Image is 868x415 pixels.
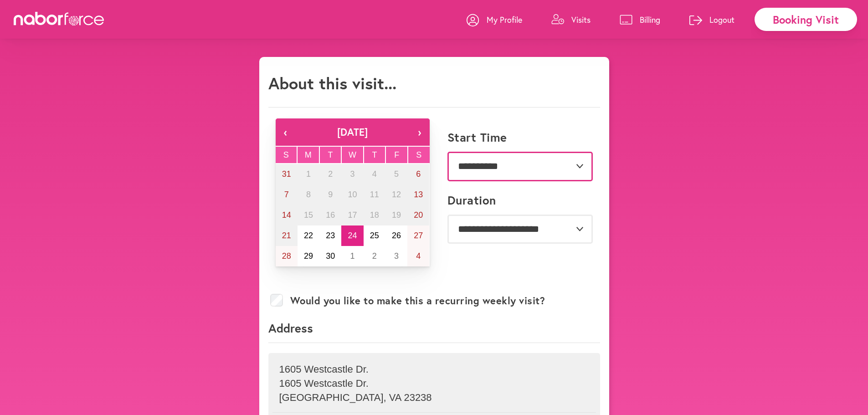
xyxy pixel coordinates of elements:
button: September 9, 2025 [319,184,341,205]
abbr: September 5, 2025 [394,169,399,179]
button: September 18, 2025 [364,205,385,225]
button: September 8, 2025 [298,184,319,205]
button: September 28, 2025 [276,246,298,266]
abbr: September 8, 2025 [306,190,311,199]
button: September 17, 2025 [341,205,363,225]
button: September 10, 2025 [341,184,363,205]
abbr: Friday [394,150,399,159]
abbr: October 3, 2025 [394,251,399,261]
p: Address [268,320,600,343]
abbr: September 21, 2025 [282,231,291,240]
abbr: September 14, 2025 [282,210,291,220]
abbr: September 10, 2025 [348,190,357,199]
abbr: September 4, 2025 [372,169,377,179]
p: Logout [709,14,734,25]
abbr: September 24, 2025 [348,231,357,240]
button: September 14, 2025 [276,205,298,225]
button: September 21, 2025 [276,225,298,246]
p: [GEOGRAPHIC_DATA] , VA 23238 [279,392,589,404]
button: October 4, 2025 [407,246,429,266]
button: September 22, 2025 [298,225,319,246]
button: September 2, 2025 [319,164,341,184]
button: October 2, 2025 [364,246,385,266]
abbr: September 23, 2025 [326,231,335,240]
a: Billing [620,6,660,33]
button: September 30, 2025 [319,246,341,266]
p: Billing [640,14,660,25]
abbr: October 1, 2025 [350,251,354,261]
button: September 25, 2025 [364,225,385,246]
a: Logout [689,6,734,33]
button: September 23, 2025 [319,225,341,246]
abbr: August 31, 2025 [282,169,291,179]
button: October 3, 2025 [385,246,407,266]
abbr: September 9, 2025 [328,190,333,199]
button: September 20, 2025 [407,205,429,225]
abbr: September 27, 2025 [414,231,423,240]
h1: About this visit... [268,73,396,93]
abbr: September 30, 2025 [326,251,335,261]
button: [DATE] [296,118,410,146]
abbr: September 22, 2025 [304,231,313,240]
abbr: September 12, 2025 [392,190,401,199]
abbr: Monday [305,150,312,159]
abbr: September 13, 2025 [414,190,423,199]
button: September 1, 2025 [298,164,319,184]
abbr: Wednesday [349,150,356,159]
abbr: September 6, 2025 [416,169,421,179]
abbr: September 11, 2025 [370,190,379,199]
button: September 19, 2025 [385,205,407,225]
button: September 6, 2025 [407,164,429,184]
abbr: September 28, 2025 [282,251,291,261]
button: September 26, 2025 [385,225,407,246]
abbr: Saturday [416,150,421,159]
abbr: September 25, 2025 [370,231,379,240]
label: Duration [447,193,496,207]
label: Start Time [447,130,507,144]
a: My Profile [467,6,522,33]
button: September 4, 2025 [364,164,385,184]
button: September 13, 2025 [407,184,429,205]
abbr: September 18, 2025 [370,210,379,220]
button: August 31, 2025 [276,164,298,184]
abbr: September 7, 2025 [284,190,289,199]
p: My Profile [487,14,522,25]
abbr: October 4, 2025 [416,251,421,261]
button: September 16, 2025 [319,205,341,225]
button: September 5, 2025 [385,164,407,184]
p: 1605 Westcastle Dr. [279,364,589,375]
abbr: September 17, 2025 [348,210,357,220]
p: 1605 Westcastle Dr. [279,378,589,389]
abbr: September 2, 2025 [328,169,333,179]
abbr: October 2, 2025 [372,251,377,261]
button: September 24, 2025 [341,225,363,246]
div: Booking Visit [755,8,857,31]
abbr: September 19, 2025 [392,210,401,220]
abbr: September 29, 2025 [304,251,313,261]
button: September 7, 2025 [276,184,298,205]
abbr: September 26, 2025 [392,231,401,240]
abbr: Sunday [283,150,289,159]
abbr: September 1, 2025 [306,169,311,179]
button: › [410,118,430,146]
abbr: Thursday [372,150,377,159]
button: September 3, 2025 [341,164,363,184]
button: September 15, 2025 [298,205,319,225]
button: ‹ [276,118,296,146]
abbr: September 15, 2025 [304,210,313,220]
abbr: September 20, 2025 [414,210,423,220]
button: September 29, 2025 [298,246,319,266]
a: Visits [551,6,591,33]
abbr: Tuesday [328,150,333,159]
button: October 1, 2025 [341,246,363,266]
button: September 12, 2025 [385,184,407,205]
button: September 11, 2025 [364,184,385,205]
label: Would you like to make this a recurring weekly visit? [290,295,545,307]
button: September 27, 2025 [407,225,429,246]
p: Visits [571,14,591,25]
abbr: September 3, 2025 [350,169,354,179]
abbr: September 16, 2025 [326,210,335,220]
